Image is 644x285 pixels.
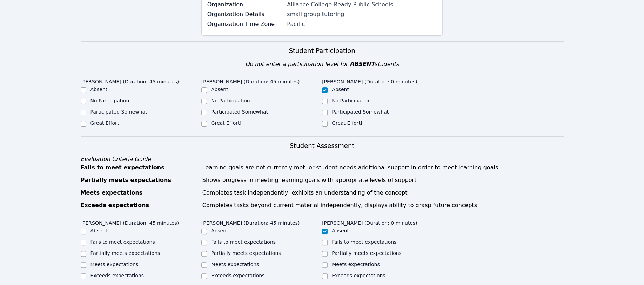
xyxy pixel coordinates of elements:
[81,46,564,56] h3: Student Participation
[90,273,144,278] label: Exceeds expectations
[332,250,402,256] label: Partially meets expectations
[287,0,437,9] div: Alliance College-Ready Public Schools
[90,239,155,245] label: Fails to meet expectations
[202,189,564,197] div: Completes task independently, exhibits an understanding of the concept
[332,273,385,278] label: Exceeds expectations
[90,120,121,126] label: Great Effort!
[90,228,108,233] label: Absent
[207,20,283,28] label: Organization Time Zone
[287,10,437,19] div: small group tutoring
[211,228,228,233] label: Absent
[211,120,242,126] label: Great Effort!
[81,217,179,227] legend: [PERSON_NAME] (Duration: 45 minutes)
[201,217,300,227] legend: [PERSON_NAME] (Duration: 45 minutes)
[211,98,250,103] label: No Participation
[90,250,160,256] label: Partially meets expectations
[211,109,268,115] label: Participated Somewhat
[211,262,259,267] label: Meets expectations
[202,176,564,184] div: Shows progress in meeting learning goals with appropriate levels of support
[211,87,228,92] label: Absent
[81,141,564,151] h3: Student Assessment
[81,155,564,163] div: Evaluation Criteria Guide
[211,273,264,278] label: Exceeds expectations
[81,60,564,68] div: Do not enter a participation level for students
[332,262,380,267] label: Meets expectations
[332,239,396,245] label: Fails to meet expectations
[322,217,417,227] legend: [PERSON_NAME] (Duration: 0 minutes)
[332,109,389,115] label: Participated Somewhat
[332,120,362,126] label: Great Effort!
[90,87,108,92] label: Absent
[332,87,349,92] label: Absent
[90,98,129,103] label: No Participation
[211,239,276,245] label: Fails to meet expectations
[349,61,374,67] span: ABSENT
[202,201,564,210] div: Completes tasks beyond current material independently, displays ability to grasp future concepts
[90,262,139,267] label: Meets expectations
[81,163,198,172] div: Fails to meet expectations
[81,189,198,197] div: Meets expectations
[201,75,300,86] legend: [PERSON_NAME] (Duration: 45 minutes)
[332,98,371,103] label: No Participation
[322,75,417,86] legend: [PERSON_NAME] (Duration: 0 minutes)
[90,109,147,115] label: Participated Somewhat
[81,176,198,184] div: Partially meets expectations
[287,20,437,28] div: Pacific
[81,75,179,86] legend: [PERSON_NAME] (Duration: 45 minutes)
[207,10,283,19] label: Organization Details
[207,0,283,9] label: Organization
[211,250,281,256] label: Partially meets expectations
[81,201,198,210] div: Exceeds expectations
[332,228,349,233] label: Absent
[202,163,564,172] div: Learning goals are not currently met, or student needs additional support in order to meet learni...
